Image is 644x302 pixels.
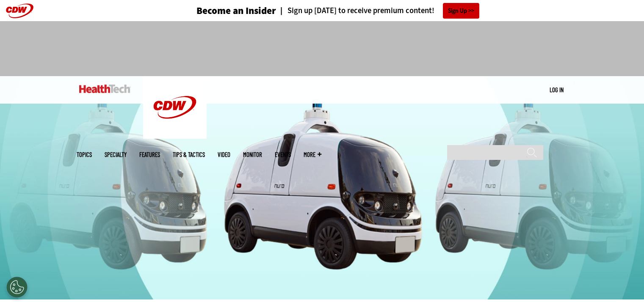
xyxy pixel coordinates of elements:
[173,151,205,158] a: Tips & Tactics
[139,151,160,158] a: Features
[143,132,207,141] a: CDW
[276,7,434,15] a: Sign up [DATE] to receive premium content!
[6,277,28,298] div: Cookies Settings
[165,6,276,16] a: Become an Insider
[218,151,230,158] a: Video
[6,277,28,298] button: Open Preferences
[79,85,130,93] img: Home
[196,6,276,16] h3: Become an Insider
[275,151,291,158] a: Events
[143,76,207,139] img: Home
[443,3,479,19] a: Sign Up
[243,151,262,158] a: MonITor
[550,85,564,94] div: User menu
[304,151,321,158] span: More
[550,86,564,93] a: Log in
[77,151,92,158] span: Topics
[105,151,127,158] span: Specialty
